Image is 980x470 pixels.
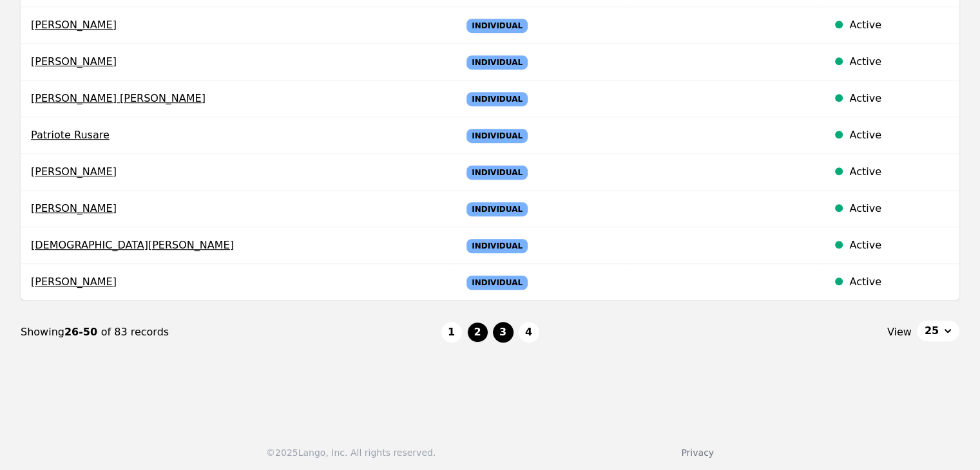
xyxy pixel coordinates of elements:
[887,324,912,340] span: View
[849,274,949,290] div: Active
[849,238,949,253] div: Active
[21,301,959,364] nav: Page navigation
[849,54,949,70] div: Active
[917,321,959,341] button: 25
[466,276,528,290] span: Individual
[31,127,441,143] span: Patriote Rusare
[849,164,949,180] div: Active
[266,446,436,459] div: © 2025 Lango, Inc. All rights reserved.
[519,322,539,343] button: 4
[849,127,949,143] div: Active
[31,274,441,290] span: [PERSON_NAME]
[466,165,528,180] span: Individual
[21,324,441,340] div: Showing of 83 records
[466,19,528,33] span: Individual
[31,164,441,180] span: [PERSON_NAME]
[31,54,441,70] span: [PERSON_NAME]
[64,326,101,338] span: 26-50
[31,17,441,33] span: [PERSON_NAME]
[441,322,462,343] button: 1
[849,17,949,33] div: Active
[31,201,441,216] span: [PERSON_NAME]
[493,322,514,343] button: 3
[31,238,441,253] span: [DEMOGRAPHIC_DATA][PERSON_NAME]
[466,92,528,106] span: Individual
[31,91,441,106] span: [PERSON_NAME] [PERSON_NAME]
[681,447,714,458] a: Privacy
[466,55,528,70] span: Individual
[849,201,949,216] div: Active
[849,91,949,106] div: Active
[925,323,939,339] span: 25
[466,129,528,143] span: Individual
[466,202,528,216] span: Individual
[466,239,528,253] span: Individual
